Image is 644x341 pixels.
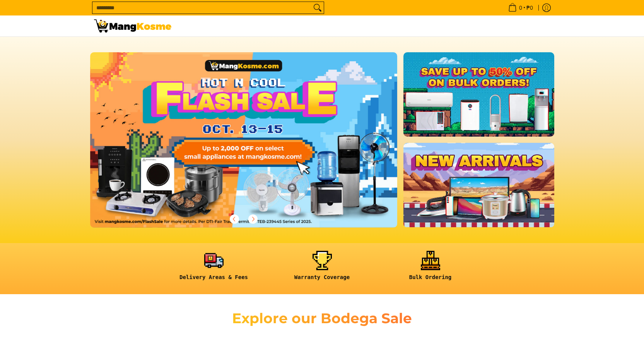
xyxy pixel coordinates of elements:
button: Next [244,211,261,228]
span: 0 [518,5,523,10]
nav: Main Menu [179,15,550,36]
img: Mang Kosme: Your Home Appliances Warehouse Sale Partner! [94,19,171,33]
button: Previous [226,211,243,228]
span: • [506,3,535,12]
a: <h6><strong>Delivery Areas & Fees</strong></h6> [164,251,264,287]
a: <h6><strong>Bulk Ordering</strong></h6> [380,251,481,287]
h2: Explore our Bodega Sale [210,310,434,327]
span: ₱0 [525,5,534,10]
a: <h6><strong>Warranty Coverage</strong></h6> [272,251,372,287]
button: Search [311,2,324,14]
a: More [90,52,422,240]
